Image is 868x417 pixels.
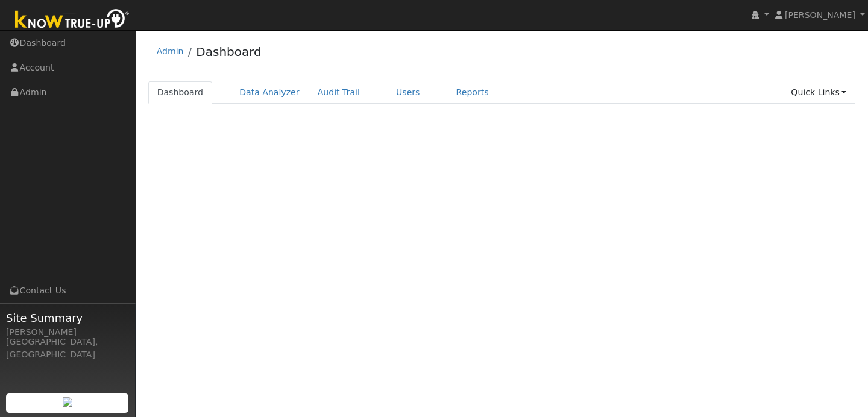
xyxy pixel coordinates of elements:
a: Dashboard [196,45,262,59]
span: [PERSON_NAME] [785,10,855,20]
span: Site Summary [6,310,129,326]
img: retrieve [63,397,72,407]
a: Data Analyzer [230,81,309,104]
a: Admin [157,46,184,56]
div: [PERSON_NAME] [6,326,129,339]
img: Know True-Up [9,7,136,34]
a: Users [387,81,429,104]
a: Dashboard [148,81,213,104]
div: [GEOGRAPHIC_DATA], [GEOGRAPHIC_DATA] [6,336,129,361]
a: Quick Links [782,81,855,104]
a: Audit Trail [309,81,369,104]
a: Reports [447,81,498,104]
